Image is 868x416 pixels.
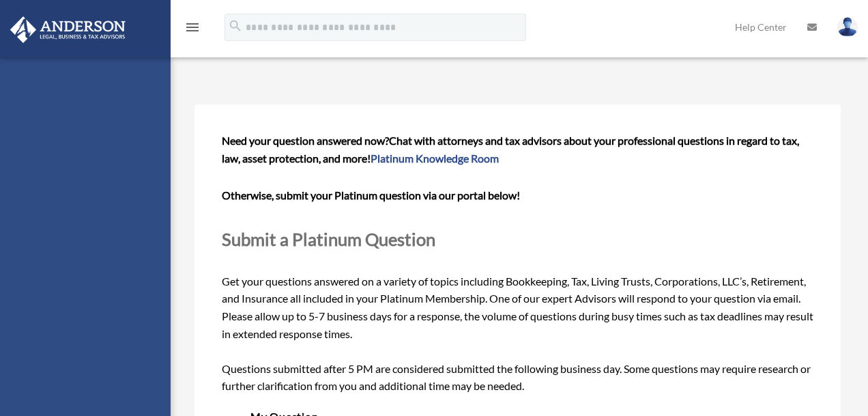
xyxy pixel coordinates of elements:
a: Platinum Knowledge Room [371,152,499,165]
b: Otherwise, submit your Platinum question via our portal below! [222,189,520,202]
span: Get your questions answered on a variety of topics including Bookkeeping, Tax, Living Trusts, Cor... [222,134,813,392]
span: Need your question answered now? [222,134,389,147]
span: Chat with attorneys and tax advisors about your professional questions in regard to tax, law, ass... [222,134,799,165]
a: menu [184,24,201,36]
img: User Pic [837,17,858,37]
img: Anderson Advisors Platinum Portal [6,16,130,43]
i: search [228,18,243,33]
i: menu [184,19,201,36]
span: Submit a Platinum Question [222,229,435,249]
